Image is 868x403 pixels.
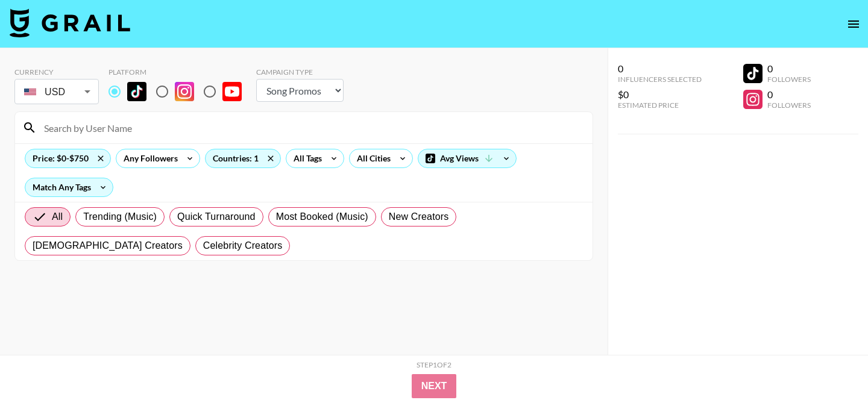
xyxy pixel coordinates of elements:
span: All [52,210,63,224]
span: Most Booked (Music) [276,210,368,224]
input: Search by User Name [37,118,585,137]
div: Avg Views [418,149,516,167]
div: All Tags [286,149,324,167]
span: [DEMOGRAPHIC_DATA] Creators [33,239,183,253]
div: Estimated Price [618,101,702,110]
div: Price: $0-$750 [25,149,110,167]
img: YouTube [222,82,242,101]
button: open drawer [841,12,866,36]
div: Followers [767,75,811,84]
img: Instagram [175,82,194,101]
span: Celebrity Creators [203,239,283,253]
div: 0 [767,63,811,75]
div: Currency [14,67,99,77]
iframe: Drift Widget Chat Controller [808,343,854,389]
div: Any Followers [116,149,180,167]
div: Influencers Selected [618,75,702,84]
div: 0 [767,89,811,101]
div: 0 [618,63,702,75]
div: USD [17,81,96,102]
div: Platform [108,67,251,77]
div: Match Any Tags [25,178,113,196]
div: Countries: 1 [206,149,280,167]
div: All Cities [350,149,393,167]
div: Followers [767,101,811,110]
img: TikTok [127,82,146,101]
button: Next [412,374,457,398]
div: Campaign Type [256,67,344,77]
span: New Creators [389,210,449,224]
img: Grail Talent [10,8,130,37]
span: Trending (Music) [83,210,157,224]
div: $0 [618,89,702,101]
div: Step 1 of 2 [417,360,451,369]
span: Quick Turnaround [177,210,256,224]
